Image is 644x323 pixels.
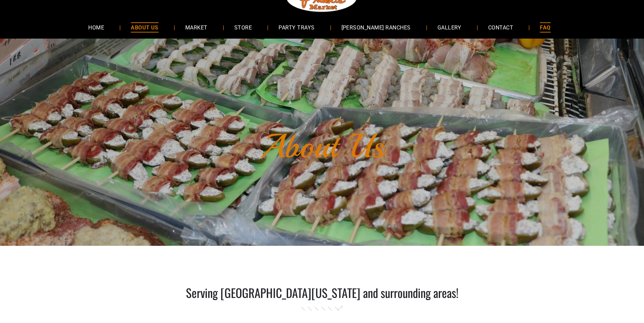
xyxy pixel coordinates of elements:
[224,18,262,36] a: STORE
[530,18,560,36] a: FAQ
[121,18,169,36] a: ABOUT US
[478,18,523,36] a: CONTACT
[268,18,325,36] a: PARTY TRAYS
[331,18,421,36] a: [PERSON_NAME] RANCHES
[260,125,384,167] font: About Us
[78,18,114,36] a: HOME
[160,284,484,301] div: Serving [GEOGRAPHIC_DATA][US_STATE] and surrounding areas!
[540,22,550,32] span: FAQ
[175,18,218,36] a: MARKET
[427,18,472,36] a: GALLERY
